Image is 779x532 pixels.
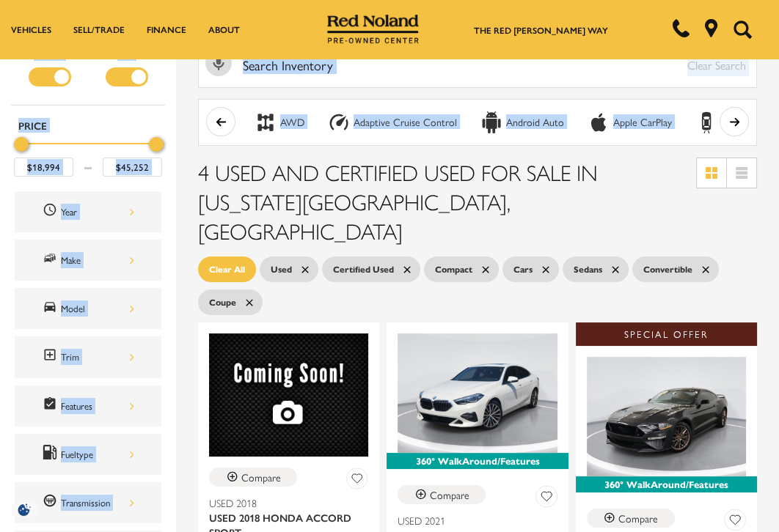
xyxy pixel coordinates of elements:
button: Open the search field [728,1,757,58]
div: Adaptive Cruise Control [354,116,457,129]
h5: Price [18,119,158,132]
div: 360° WalkAround/Features [387,453,568,469]
div: Features [61,398,134,414]
div: Fueltype [61,446,134,462]
input: Search Inventory [198,43,757,88]
span: Compact [435,260,472,278]
span: Model [43,299,61,318]
div: Android Auto [506,116,564,129]
section: Click to Open Cookie Consent Modal [7,502,41,517]
span: Fueltype [43,445,61,464]
button: Apple CarPlayApple CarPlay [579,107,680,138]
div: Price [14,132,162,177]
button: Adaptive Cruise ControlAdaptive Cruise Control [320,107,465,138]
button: AWDAWD [246,107,312,138]
div: TransmissionTransmission [15,482,161,523]
span: Coupe [209,293,236,311]
img: Opt-Out Icon [7,502,41,517]
button: Compare Vehicle [209,468,297,487]
div: Apple CarPlay [613,116,672,129]
span: Transmission [43,493,61,512]
div: Android Auto [480,111,502,133]
svg: Click to toggle on voice search [205,50,232,76]
span: Used 2018 [209,495,357,510]
div: Year [61,204,134,220]
div: Trim [61,349,134,365]
img: 2022 Ford Mustang GT Premium [587,357,746,476]
div: AWD [280,116,304,129]
a: The Red [PERSON_NAME] Way [474,23,608,37]
div: 360° WalkAround/Features [576,476,757,492]
div: Filter by Vehicle Type [11,46,165,105]
div: MakeMake [15,240,161,281]
div: TrimTrim [15,336,161,377]
button: scroll left [206,107,235,136]
button: Android AutoAndroid Auto [472,107,572,138]
div: AWD [255,111,277,133]
div: ModelModel [15,288,161,329]
div: Compare [618,511,658,525]
div: FueltypeFueltype [15,434,161,475]
div: Compare [241,470,281,484]
button: scroll right [720,107,749,136]
input: Minimum [14,158,73,177]
img: 2018 Honda Accord Sport [209,333,368,457]
span: Make [43,251,61,270]
div: Special Offer [576,322,757,346]
span: Trim [43,347,61,366]
span: Used [271,260,292,278]
button: Save Vehicle [346,468,368,495]
span: Cars [513,260,533,278]
input: Maximum [103,158,162,177]
div: Transmission [61,495,134,511]
div: Backup Camera [695,111,717,133]
div: YearYear [15,191,161,232]
button: Save Vehicle [535,485,557,512]
div: Make [61,252,134,268]
span: Year [43,202,61,221]
div: Apple CarPlay [588,111,610,133]
span: Certified Used [333,260,394,278]
img: Red Noland Pre-Owned [327,15,420,44]
div: Minimum Price [14,137,29,152]
div: Maximum Price [149,137,164,152]
span: Clear All [209,260,245,278]
button: Compare Vehicle [398,485,486,504]
span: Sedans [574,260,602,278]
div: Compare [430,488,469,501]
span: Convertible [643,260,692,278]
div: Adaptive Cruise Control [328,111,350,133]
span: Used 2021 [398,513,546,528]
button: Compare Vehicle [587,509,675,528]
span: 4 Used and Certified Used for Sale in [US_STATE][GEOGRAPHIC_DATA], [GEOGRAPHIC_DATA] [198,156,598,246]
div: Model [61,300,134,317]
img: 2021 BMW 2 Series 228i xDrive [398,333,557,453]
div: FeaturesFeatures [15,385,161,426]
span: Features [43,396,61,415]
a: Red Noland Pre-Owned [327,20,420,34]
